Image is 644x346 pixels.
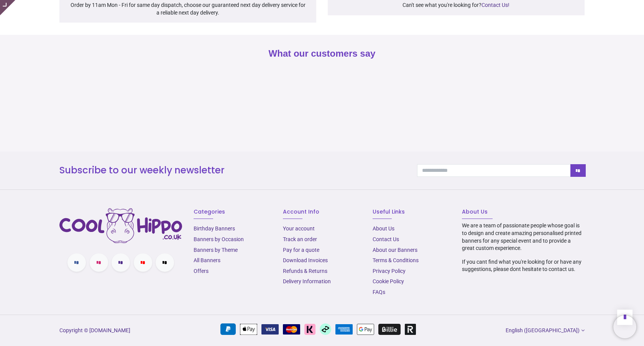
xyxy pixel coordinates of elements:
[283,278,331,284] a: Delivery Information
[506,327,585,335] a: English ([GEOGRAPHIC_DATA])
[337,2,575,9] p: Can't see what you're looking for?
[335,324,353,335] img: American Express
[613,315,636,338] iframe: Brevo live chat
[283,236,317,242] a: Track an order
[373,257,419,263] a: Terms & Conditions
[373,289,385,295] a: FAQs
[283,324,300,335] img: MasterCard
[283,225,315,232] a: Your account
[378,324,401,335] img: Billie
[373,268,406,274] a: Privacy Policy
[357,324,374,335] img: Google Pay
[283,247,319,253] a: Pay for a quote
[59,47,585,60] h2: What our customers say
[194,236,244,242] a: Banners by Occasion
[283,257,328,263] a: Download Invoices
[220,323,236,335] img: PayPal
[373,236,399,242] a: Contact Us
[462,258,585,273] p: If you cant find what you're looking for or have any suggestions, please dont hesitate to contact...
[283,268,327,274] a: Refunds & Returns
[373,247,417,253] a: About our Banners
[320,323,331,335] img: Afterpay Clearpay
[59,164,406,177] h3: Subscribe to our weekly newsletter
[69,2,307,16] p: Order by 11am Mon - Fri for same day dispatch, choose our guaranteed next day delivery service fo...
[304,324,315,335] img: Klarna
[481,2,509,8] a: Contact Us!
[240,324,257,335] img: Apple Pay
[194,247,238,253] a: Banners by Theme
[373,278,404,284] a: Cookie Policy
[194,268,209,274] a: Offers
[194,257,220,263] a: All Banners
[194,225,235,232] a: Birthday Banners
[405,324,416,335] img: Revolut Pay
[194,208,271,216] h6: Categories
[462,208,585,216] h6: About Us
[59,327,130,333] a: Copyright © [DOMAIN_NAME]
[283,208,361,216] h6: Account Info
[462,222,585,252] p: We are a team of passionate people whose goal is to design and create amazing personalised printe...
[373,208,450,216] h6: Useful Links
[261,324,279,335] img: VISA
[373,225,394,232] a: About Us​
